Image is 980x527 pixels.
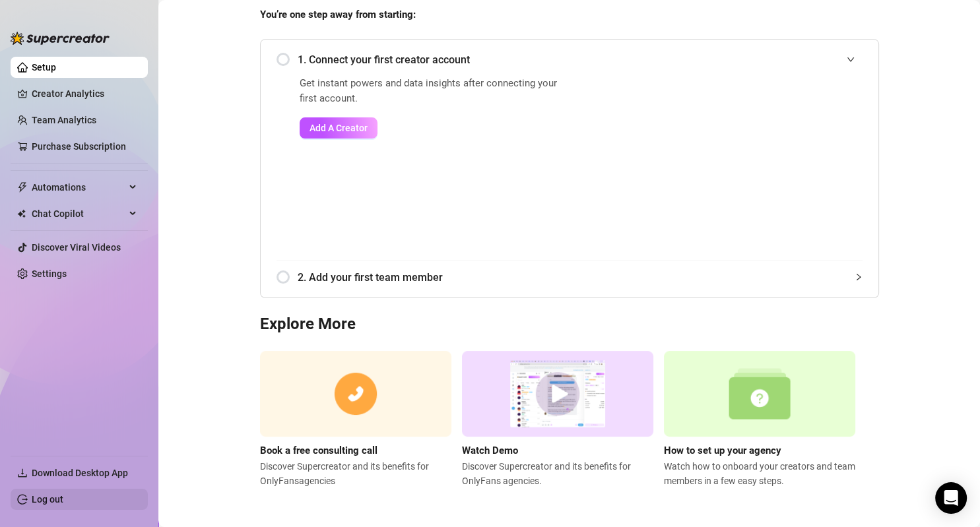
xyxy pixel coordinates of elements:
[17,209,26,218] img: Chat Copilot
[17,182,28,193] span: thunderbolt
[664,459,855,488] span: Watch how to onboard your creators and team members in a few easy steps.
[32,177,125,198] span: Automations
[664,351,855,488] a: How to set up your agencyWatch how to onboard your creators and team members in a few easy steps.
[277,44,863,76] div: 1. Connect your first creator account
[462,459,653,488] span: Discover Supercreator and its benefits for OnlyFans agencies.
[599,76,863,245] iframe: Add Creators
[32,136,137,157] a: Purchase Subscription
[300,76,566,107] span: Get instant powers and data insights after connecting your first account.
[310,123,368,133] span: Add A Creator
[462,351,653,437] img: supercreator demo
[32,115,96,125] a: Team Analytics
[462,445,518,456] strong: Watch Demo
[32,62,56,73] a: Setup
[277,261,863,294] div: 2. Add your first team member
[32,494,63,505] a: Log out
[847,55,855,63] span: expanded
[32,242,121,253] a: Discover Viral Videos
[664,445,781,456] strong: How to set up your agency
[462,351,653,488] a: Watch DemoDiscover Supercreator and its benefits for OnlyFans agencies.
[260,9,416,20] strong: You’re one step away from starting:
[32,203,125,224] span: Chat Copilot
[32,83,137,104] a: Creator Analytics
[260,314,879,335] h3: Explore More
[17,468,28,478] span: download
[260,351,451,488] a: Book a free consulting callDiscover Supercreator and its benefits for OnlyFansagencies
[260,351,451,437] img: consulting call
[298,51,863,68] span: 1. Connect your first creator account
[32,468,128,478] span: Download Desktop App
[300,117,566,139] a: Add A Creator
[855,273,863,281] span: collapsed
[32,268,67,279] a: Settings
[664,351,855,437] img: setup agency guide
[260,459,451,488] span: Discover Supercreator and its benefits for OnlyFans agencies
[300,117,377,139] button: Add A Creator
[935,482,967,514] div: Open Intercom Messenger
[298,269,863,286] span: 2. Add your first team member
[11,32,110,45] img: logo-BBDzfeDw.svg
[260,445,377,456] strong: Book a free consulting call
